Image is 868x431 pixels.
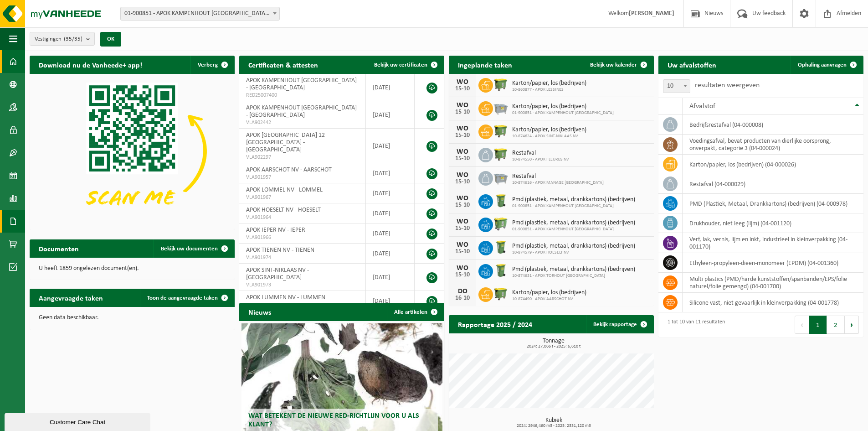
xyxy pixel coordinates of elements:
[512,243,635,250] span: Pmd (plastiek, metaal, drankkartons) (bedrijven)
[246,294,325,301] span: APOK LUMMEN NV - LUMMEN
[683,155,863,174] td: karton/papier, los (bedrijven) (04-000026)
[798,62,847,68] span: Ophaling aanvragen
[366,101,415,129] td: [DATE]
[246,174,359,181] span: VLA901957
[449,315,541,333] h2: Rapportage 2025 / 2024
[683,213,863,233] td: drukhouder, niet leeg (lijm) (04-001120)
[190,56,234,74] button: Verberg
[453,195,472,202] div: WO
[512,103,614,110] span: Karton/papier, los (bedrijven)
[374,62,427,68] span: Bekijk uw certificaten
[100,32,121,47] button: OK
[387,303,443,321] a: Alle artikelen
[590,62,637,68] span: Bekijk uw kalender
[493,170,508,185] img: WB-2500-GAL-GY-01
[246,119,359,126] span: VLA902442
[512,227,635,232] span: 01-900851 - APOK KAMPENHOUT [GEOGRAPHIC_DATA]
[120,7,280,21] span: 01-900851 - APOK KAMPENHOUT NV - KAMPENHOUT
[512,273,635,279] span: 10-874631 - APOK TORHOUT [GEOGRAPHIC_DATA]
[366,264,415,291] td: [DATE]
[453,218,472,225] div: WO
[512,289,586,296] span: Karton/papier, los (bedrijven)
[453,86,472,92] div: 15-10
[366,183,415,203] td: [DATE]
[453,78,472,86] div: WO
[453,156,472,162] div: 15-10
[198,62,218,68] span: Verberg
[512,296,586,302] span: 10-874490 - APOK AARSCHOT NV
[493,239,508,255] img: WB-0240-HPE-GN-50
[246,187,323,193] span: APOK LOMMEL NV - LOMMEL
[140,289,234,307] a: Toon de aangevraagde taken
[366,291,415,311] td: [DATE]
[246,214,359,221] span: VLA901964
[248,412,419,428] span: Wat betekent de nieuwe RED-richtlijn voor u als klant?
[683,115,863,135] td: bedrijfsrestafval (04-000008)
[35,32,82,46] span: Vestigingen
[695,82,760,89] label: resultaten weergeven
[246,77,357,91] span: APOK KAMPENHOUT [GEOGRAPHIC_DATA] - [GEOGRAPHIC_DATA]
[366,223,415,244] td: [DATE]
[658,56,725,73] h2: Uw afvalstoffen
[161,246,218,252] span: Bekijk uw documenten
[683,293,863,312] td: silicone vast, niet gevaarlijk in kleinverpakking (04-001778)
[367,56,443,74] a: Bekijk uw certificaten
[683,194,863,213] td: PMD (Plastiek, Metaal, Drankkartons) (bedrijven) (04-000978)
[683,174,863,194] td: restafval (04-000029)
[689,103,715,110] span: Afvalstof
[453,288,472,295] div: DO
[493,146,508,162] img: WB-1100-HPE-GN-50
[586,315,653,333] a: Bekijk rapportage
[453,109,472,115] div: 15-10
[239,56,327,73] h2: Certificaten & attesten
[30,56,151,73] h2: Download nu de Vanheede+ app!
[30,289,112,306] h2: Aangevraagde taken
[493,263,508,278] img: WB-0240-HPE-GN-50
[366,163,415,183] td: [DATE]
[493,286,508,301] img: WB-1100-HPE-GN-50
[246,154,359,161] span: VLA902297
[64,36,82,42] count: (35/35)
[30,239,88,257] h2: Documenten
[39,265,226,272] p: U heeft 1859 ongelezen document(en).
[453,125,472,132] div: WO
[453,225,472,232] div: 15-10
[39,315,226,321] p: Geen data beschikbaar.
[453,272,472,278] div: 15-10
[30,32,95,46] button: Vestigingen(35/35)
[512,126,586,134] span: Karton/papier, los (bedrijven)
[845,316,859,334] button: Next
[512,80,586,87] span: Karton/papier, los (bedrijven)
[512,150,569,157] span: Restafval
[493,77,508,92] img: WB-1100-HPE-GN-50
[453,202,472,208] div: 15-10
[683,253,863,273] td: ethyleen-propyleen-dieen-monomeer (EPDM) (04-001360)
[366,244,415,264] td: [DATE]
[366,74,415,101] td: [DATE]
[512,219,635,227] span: Pmd (plastiek, metaal, drankkartons) (bedrijven)
[453,179,472,185] div: 15-10
[512,87,586,93] span: 10-860877 - APOK LESSINES
[453,265,472,272] div: WO
[246,267,309,281] span: APOK SINT-NIKLAAS NV - [GEOGRAPHIC_DATA]
[30,74,235,228] img: Download de VHEPlus App
[512,110,614,116] span: 01-900851 - APOK KAMPENHOUT [GEOGRAPHIC_DATA]
[453,249,472,255] div: 15-10
[512,196,635,203] span: Pmd (plastiek, metaal, drankkartons) (bedrijven)
[683,135,863,155] td: voedingsafval, bevat producten van dierlijke oorsprong, onverpakt, categorie 3 (04-000024)
[246,254,359,261] span: VLA901974
[791,56,863,74] a: Ophaling aanvragen
[453,295,472,301] div: 16-10
[512,203,635,209] span: 01-900851 - APOK KAMPENHOUT [GEOGRAPHIC_DATA]
[827,316,845,334] button: 2
[493,100,508,115] img: WB-2500-GAL-GY-01
[809,316,827,334] button: 1
[246,104,357,119] span: APOK KAMPENHOUT [GEOGRAPHIC_DATA] - [GEOGRAPHIC_DATA]
[583,56,653,74] a: Bekijk uw kalender
[154,239,234,258] a: Bekijk uw documenten
[246,132,325,153] span: APOK [GEOGRAPHIC_DATA] 12 [GEOGRAPHIC_DATA] - [GEOGRAPHIC_DATA]
[453,344,654,349] span: 2024: 27,066 t - 2025: 6,610 t
[512,250,635,255] span: 10-874579 - APOK HOESELT NV
[512,173,604,180] span: Restafval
